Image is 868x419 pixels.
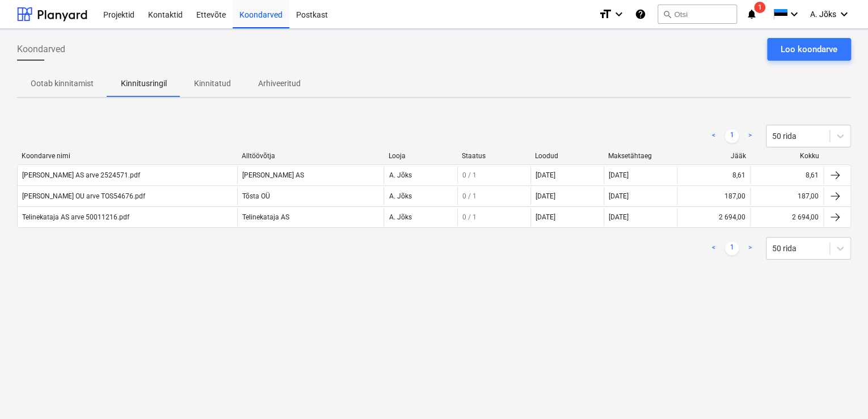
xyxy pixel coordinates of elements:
[725,242,739,255] a: Page 1 is your current page
[599,7,612,21] i: format_size
[22,152,233,160] div: Koondarve nimi
[681,152,745,160] div: Jääk
[237,208,384,226] div: Telinekataja AS
[604,166,677,184] div: [DATE]
[767,38,851,61] button: Loo koondarve
[604,187,677,205] div: [DATE]
[462,213,477,221] span: 0 / 1
[22,192,145,200] div: [PERSON_NAME] OU arve TOS54676.pdf
[604,208,677,226] div: [DATE]
[17,43,65,56] span: Koondarved
[242,152,380,160] div: Alltöövõtja
[837,7,851,21] i: keyboard_arrow_down
[658,5,737,24] button: Otsi
[384,208,457,226] div: A. Jõks
[462,152,526,160] div: Staatus
[536,171,555,179] div: [DATE]
[608,152,672,160] div: Maksetähtaeg
[388,152,452,160] div: Looja
[724,192,745,200] div: 187,00
[792,213,819,221] div: 2 694,00
[635,7,646,21] i: Abikeskus
[725,129,739,143] a: Page 1 is your current page
[787,7,801,21] i: keyboard_arrow_down
[707,242,720,255] a: Previous page
[237,166,384,184] div: [PERSON_NAME] AS
[743,129,757,143] a: Next page
[258,78,301,90] p: Arhiveeritud
[462,171,477,179] span: 0 / 1
[535,152,599,160] div: Loodud
[732,171,745,179] div: 8,61
[22,213,129,221] div: Telinekataja AS arve 50011216.pdf
[743,242,757,255] a: Next page
[754,2,765,13] span: 1
[22,171,140,179] div: [PERSON_NAME] AS arve 2524571.pdf
[781,42,837,57] div: Loo koondarve
[462,192,477,200] span: 0 / 1
[384,166,457,184] div: A. Jõks
[663,10,672,19] span: search
[536,192,555,200] div: [DATE]
[811,365,868,419] iframe: Chat Widget
[707,129,720,143] a: Previous page
[31,78,94,90] p: Ootab kinnitamist
[798,192,819,200] div: 187,00
[384,187,457,205] div: A. Jõks
[810,10,836,19] span: A. Jõks
[536,213,555,221] div: [DATE]
[121,78,167,90] p: Kinnitusringil
[755,152,819,160] div: Kokku
[806,171,819,179] div: 8,61
[237,187,384,205] div: Tõsta OÜ
[719,213,745,221] div: 2 694,00
[612,7,626,21] i: keyboard_arrow_down
[746,7,757,21] i: notifications
[194,78,231,90] p: Kinnitatud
